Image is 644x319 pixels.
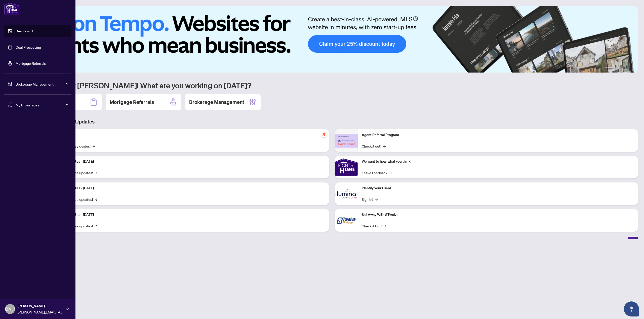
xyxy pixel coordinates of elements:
[384,223,386,229] span: →
[95,223,97,229] span: →
[615,68,617,70] button: 2
[362,159,634,164] p: We want to hear what you think!
[53,132,325,138] p: Self-Help
[631,68,633,70] button: 6
[627,68,629,70] button: 5
[16,102,68,108] span: My Brokerages
[93,143,95,149] span: →
[362,143,386,149] a: Check it out!→
[605,68,613,70] button: 1
[383,143,386,149] span: →
[26,6,638,73] img: Slide 0
[362,212,634,218] p: Sail Away With 8Twelve
[4,3,20,15] img: logo
[189,99,244,106] h2: Brokerage Management
[53,185,325,191] p: Platform Updates - [DATE]
[8,102,13,107] span: user-switch
[16,29,33,33] a: Dashboard
[321,131,327,137] span: pushpin
[18,309,63,315] span: [PERSON_NAME][EMAIL_ADDRESS][DOMAIN_NAME]
[362,170,392,175] a: Leave Feedback→
[16,81,68,87] span: Brokerage Management
[619,68,621,70] button: 3
[95,197,97,202] span: →
[53,212,325,218] p: Platform Updates - [DATE]
[18,303,63,309] span: [PERSON_NAME]
[53,159,325,164] p: Platform Updates - [DATE]
[95,170,97,175] span: →
[375,197,378,202] span: →
[389,170,392,175] span: →
[26,118,638,125] h3: Brokerage & Industry Updates
[16,61,46,66] a: Mortgage Referrals
[110,99,154,106] h2: Mortgage Referrals
[335,156,358,178] img: We want to hear what you think!
[362,197,378,202] a: Sign In!→
[624,301,639,316] button: Open asap
[362,223,386,229] a: Check it Out!→
[26,81,638,90] h1: Welcome back [PERSON_NAME]! What are you working on [DATE]?
[335,182,358,205] img: Identify your Client
[16,45,41,49] a: Deal Processing
[623,68,625,70] button: 4
[362,132,634,138] p: Agent Referral Program
[335,209,358,232] img: Sail Away With 8Twelve
[362,185,634,191] p: Identify your Client
[335,134,358,148] img: Agent Referral Program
